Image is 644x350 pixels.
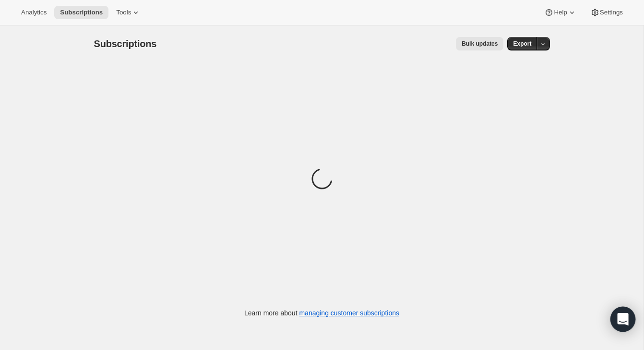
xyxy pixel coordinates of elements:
button: Subscriptions [54,6,108,19]
button: Analytics [15,6,52,19]
button: Help [538,6,582,19]
a: managing customer subscriptions [299,309,399,317]
button: Settings [584,6,629,19]
span: Tools [116,9,131,16]
button: Bulk updates [456,37,503,50]
span: Subscriptions [94,38,157,49]
span: Bulk updates [462,40,498,48]
div: Open Intercom Messenger [610,307,636,332]
span: Subscriptions [60,9,103,16]
button: Tools [110,6,146,19]
span: Export [513,40,531,48]
span: Analytics [21,9,47,16]
button: Export [507,37,537,50]
p: Learn more about [244,308,399,318]
span: Settings [600,9,623,16]
span: Help [554,9,567,16]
